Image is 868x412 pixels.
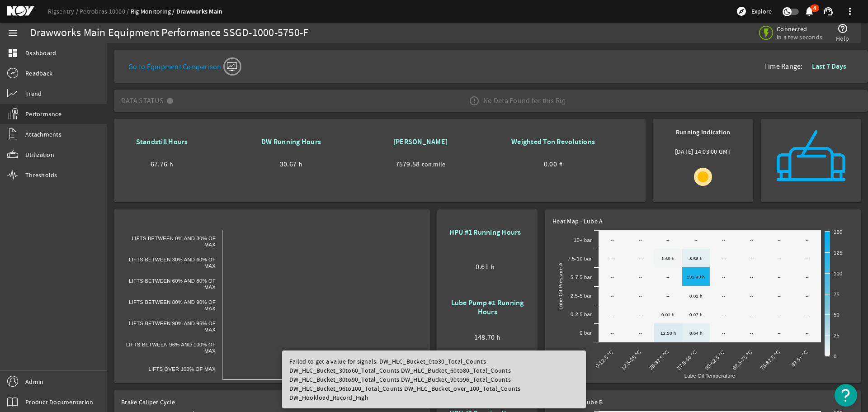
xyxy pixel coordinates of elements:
[129,278,216,290] text: Lifts Between 60% and 80% of Max
[474,333,495,342] span: 148.70
[768,126,854,195] img: rigsentry-icon-drawworks.png
[594,349,614,369] text: 0-12.5 °C
[568,256,592,261] text: 7.5-10 bar
[7,28,18,38] mat-icon: menu
[778,237,781,242] text: --
[666,294,670,298] text: --
[151,160,167,169] span: 67.76
[778,275,781,279] text: --
[114,90,868,112] mat-expansion-panel-header: Data StatusNo Data Found for this Rig
[131,7,176,15] a: Rig Monitoring
[25,150,54,159] span: Utilization
[806,237,809,242] text: --
[128,56,240,74] a: Go to Equipment Comparison
[806,256,809,261] text: --
[687,275,705,279] text: 131.43 h
[7,47,18,58] mat-icon: dashboard
[804,7,814,16] button: 4
[149,366,216,372] text: Lifts Over 100% of Max
[751,7,772,16] span: Explore
[571,293,592,298] text: 2.5-5 bar
[574,237,592,243] text: 10+ bar
[836,34,849,43] span: Help
[694,237,698,242] text: --
[170,160,173,169] span: h
[132,236,216,247] text: Lifts Between 0% and 30% of Max
[639,275,642,279] text: --
[750,256,753,261] text: --
[129,257,216,269] text: Lifts Between 30% and 60% of Max
[552,217,603,225] span: Heat Map - Lube A
[834,250,842,256] text: 125
[261,137,321,147] b: DW Running Hours
[805,58,854,75] button: Last 7 Days
[834,292,840,297] text: 75
[80,7,131,15] a: Petrobras 10000
[750,331,753,336] text: --
[620,349,642,371] text: 12.5-25 °C
[750,294,753,298] text: --
[689,294,703,298] text: 0.01 h
[806,275,809,279] text: --
[25,109,61,118] span: Performance
[422,160,445,169] span: ton.mile
[497,333,500,342] span: h
[661,312,675,317] text: 0.01 h
[689,256,703,261] text: 8.56 h
[462,88,573,114] div: No Data Found for this Rig
[25,69,52,78] span: Readback
[639,312,642,317] text: --
[48,7,80,15] a: Rigsentry
[511,137,595,147] b: Weighted Ton Revolutions
[299,160,302,169] span: h
[580,330,592,336] text: 0 bar
[806,312,809,317] text: --
[611,256,614,261] text: --
[704,349,726,371] text: 50-62.5 °C
[396,160,420,169] span: 7579.58
[837,23,848,34] mat-icon: help_outline
[790,349,809,368] text: 87.5+ °C
[544,160,557,169] span: 0.00
[676,128,731,137] b: Running Indication
[25,89,42,98] span: Trend
[675,147,731,159] span: [DATE] 14:03:00 GMT
[666,237,670,242] text: --
[611,294,614,298] text: --
[812,62,846,71] b: Last 7 Days
[778,312,781,317] text: --
[25,130,61,139] span: Attachments
[834,312,840,317] text: 50
[759,349,781,371] text: 75-87.5 °C
[731,349,753,371] text: 62.5-75 °C
[25,377,43,386] span: Admin
[666,275,670,279] text: --
[611,331,614,336] text: --
[764,58,861,75] div: Time Range:
[393,137,448,147] b: [PERSON_NAME]
[804,6,815,17] mat-icon: notifications
[806,294,809,298] text: --
[30,28,308,38] div: Drawworks Main Equipment Performance SSGD-1000-5750-F
[660,331,676,336] text: 12.58 h
[639,294,642,298] text: --
[611,275,614,279] text: --
[834,333,840,338] text: 25
[476,262,489,271] span: 0.61
[778,331,781,336] text: --
[806,331,809,336] text: --
[559,160,562,169] span: #
[611,312,614,317] text: --
[661,256,675,261] text: 1.69 h
[834,229,842,235] text: 150
[722,275,725,279] text: --
[280,160,297,169] span: 30.67
[834,354,836,359] text: 0
[835,384,857,407] button: Open Resource Center
[648,349,670,371] text: 25-37.5 °C
[129,299,216,311] text: Lifts Between 80% and 90% of Max
[736,6,747,17] mat-icon: explore
[676,349,698,371] text: 37.5-50 °C
[121,88,177,114] mat-panel-title: Data Status
[722,312,725,317] text: --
